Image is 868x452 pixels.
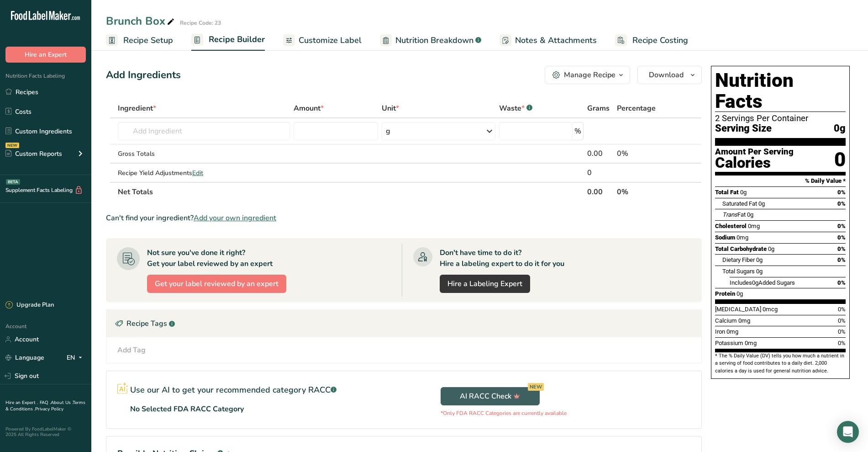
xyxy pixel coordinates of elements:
span: 0g [758,200,765,207]
a: Hire an Expert . [5,399,38,406]
div: Can't find your ingredient? [106,213,702,223]
span: Protein [715,290,735,297]
span: Iron [715,328,725,335]
span: Add your own ingredient [194,213,276,223]
span: 0% [838,317,846,324]
i: Trans [722,211,737,218]
a: Privacy Policy [35,406,63,412]
a: Notes & Attachments [500,30,597,51]
div: EN [67,352,86,363]
div: NEW [5,143,19,148]
section: % Daily Value * [715,175,846,186]
a: Hire a Labeling Expert [440,275,530,293]
div: Gross Totals [118,149,290,159]
div: Powered By FoodLabelMaker © 2025 All Rights Reserved [5,426,86,437]
th: Net Totals [116,182,585,201]
div: BETA [6,179,20,185]
div: g [386,126,390,137]
span: Customize Label [299,34,362,47]
span: Recipe Setup [123,34,173,47]
div: Waste [499,103,532,114]
div: Not sure you've done it right? Get your label reviewed by an expert [147,247,273,269]
span: Unit [382,103,399,114]
span: 0g [756,256,763,263]
div: NEW [528,383,544,391]
span: 0mcg [763,306,778,313]
span: Get your label reviewed by an expert [155,278,279,289]
div: 0.00 [587,148,613,159]
span: Recipe Costing [632,34,688,47]
div: 0% [617,148,673,159]
div: Upgrade Plan [5,301,54,310]
button: Download [637,66,702,84]
a: Recipe Costing [615,30,688,51]
p: No Selected FDA RACC Category [130,404,244,415]
span: Cholesterol [715,223,747,229]
a: Terms & Conditions . [5,399,85,412]
span: 0g [752,279,758,286]
span: 0mg [748,223,760,229]
span: 0mg [726,328,738,335]
span: 0g [756,268,763,275]
div: Calories [715,156,794,170]
div: Recipe Tags [106,310,701,337]
a: Recipe Builder [191,29,265,51]
div: Open Intercom Messenger [837,421,859,443]
span: 0% [838,328,846,335]
span: Total Sugars [722,268,755,275]
span: 0g [768,245,774,252]
div: 0 [834,148,846,172]
span: Recipe Builder [209,33,265,46]
button: Get your label reviewed by an expert [147,275,286,293]
span: 0mg [738,317,750,324]
span: Fat [722,211,746,218]
span: [MEDICAL_DATA] [715,306,761,313]
span: Potassium [715,340,743,346]
span: 0% [837,200,846,207]
span: Download [649,69,684,80]
div: Don't have time to do it? Hire a labeling expert to do it for you [440,247,564,269]
button: Manage Recipe [545,66,630,84]
div: Manage Recipe [564,69,615,80]
span: 0% [837,279,846,286]
h1: Nutrition Facts [715,70,846,112]
th: 0% [615,182,674,201]
span: Ingredient [118,103,156,114]
span: Includes Added Sugars [730,279,795,286]
section: * The % Daily Value (DV) tells you how much a nutrient in a serving of food contributes to a dail... [715,352,846,375]
span: Dietary Fiber [722,256,755,263]
a: Nutrition Breakdown [380,30,481,51]
span: Notes & Attachments [515,34,597,47]
span: 0mg [745,340,757,346]
span: Total Fat [715,189,739,196]
div: 0 [587,167,613,178]
span: Nutrition Breakdown [395,34,473,47]
span: 0g [736,290,743,297]
span: 0% [837,234,846,241]
span: Saturated Fat [722,200,757,207]
span: 0% [837,245,846,252]
th: 0.00 [585,182,615,201]
div: 2 Servings Per Container [715,114,846,123]
span: 0% [837,223,846,229]
span: Sodium [715,234,735,241]
div: Recipe Code: 23 [180,19,221,27]
div: Amount Per Serving [715,148,794,156]
span: Percentage [617,103,656,114]
span: Serving Size [715,123,772,134]
p: *Only FDA RACC Categories are currently available [441,409,567,417]
span: Amount [294,103,324,114]
span: Total Carbohydrate [715,245,767,252]
button: Hire an Expert [5,47,86,63]
span: Edit [192,169,203,177]
span: 0g [834,123,846,134]
span: Calcium [715,317,737,324]
div: Recipe Yield Adjustments [118,168,290,178]
span: 0% [838,306,846,313]
span: 0mg [736,234,748,241]
span: 0g [747,211,753,218]
a: About Us . [51,399,73,406]
span: 0% [838,340,846,346]
button: AI RACC Check NEW [441,387,540,405]
span: AI RACC Check [460,391,520,402]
